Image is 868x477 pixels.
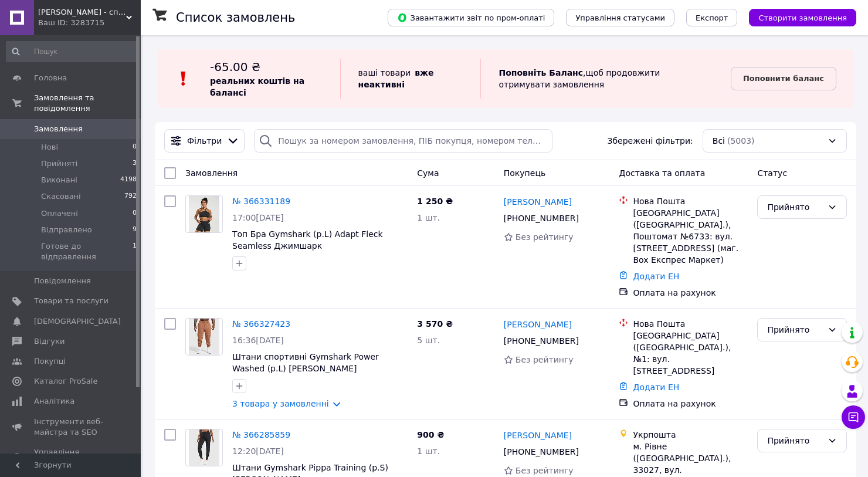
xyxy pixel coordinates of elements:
[41,225,92,235] span: Відправлено
[232,197,290,206] a: № 366331189
[504,196,572,208] a: [PERSON_NAME]
[232,399,329,408] a: 3 товара у замовленні
[417,336,440,345] span: 5 шт.
[124,191,137,202] span: 792
[737,12,856,22] a: Створити замовлення
[189,319,219,355] img: Фото товару
[38,18,141,28] div: Ваш ID: 3283715
[504,429,572,441] a: [PERSON_NAME]
[397,12,545,23] span: Завантажити звіт по пром-оплаті
[34,447,108,468] span: Управління сайтом
[504,214,579,223] span: [PHONE_NUMBER]
[633,398,748,410] div: Оплата на рахунок
[504,319,572,330] a: [PERSON_NAME]
[210,60,260,74] span: -65.00 ₴
[254,129,552,153] input: Пошук за номером замовлення, ПІБ покупця, номером телефону, Email, номером накладної
[232,336,284,345] span: 16:36[DATE]
[41,241,133,262] span: Готове до відправлення
[185,168,238,178] span: Замовлення
[38,7,126,18] span: Mandragora - спортивний одяг Gymshark
[176,11,295,25] h1: Список замовлень
[34,296,108,306] span: Товари та послуги
[713,135,725,147] span: Всі
[686,9,738,26] button: Експорт
[187,135,222,147] span: Фільтри
[41,191,81,202] span: Скасовані
[417,430,444,439] span: 900 ₴
[758,13,847,22] span: Створити замовлення
[619,168,705,178] span: Доставка та оплата
[480,59,730,99] div: , щоб продовжити отримувати замовлення
[185,318,223,356] a: Фото товару
[504,336,579,346] span: [PHONE_NUMBER]
[34,93,141,114] span: Замовлення та повідомлення
[696,13,728,22] span: Експорт
[133,208,137,219] span: 0
[232,319,290,329] a: № 366327423
[504,168,545,178] span: Покупець
[749,9,856,26] button: Створити замовлення
[417,446,440,456] span: 1 шт.
[767,434,823,447] div: Прийнято
[6,41,138,62] input: Пошук
[41,142,58,153] span: Нові
[388,9,554,26] button: Завантажити звіт по пром-оплаті
[516,355,574,364] span: Без рейтингу
[175,70,192,87] img: :exclamation:
[607,135,693,147] span: Збережені фільтри:
[210,76,304,97] b: реальних коштів на балансі
[185,195,223,233] a: Фото товару
[499,68,583,77] b: Поповніть Баланс
[34,396,74,407] span: Аналітика
[34,316,121,327] span: [DEMOGRAPHIC_DATA]
[727,136,755,146] span: (5003)
[133,241,137,262] span: 1
[566,9,674,26] button: Управління статусами
[633,330,748,377] div: [GEOGRAPHIC_DATA] ([GEOGRAPHIC_DATA].), №1: вул. [STREET_ADDRESS]
[757,168,787,178] span: Статус
[516,232,574,242] span: Без рейтингу
[767,201,823,214] div: Прийнято
[633,429,748,441] div: Укрпошта
[232,229,383,251] a: Топ Бра Gymshark (р.L) Adapt Fleck Seamless Джимшарк
[133,158,137,169] span: 3
[41,175,77,185] span: Виконані
[41,158,77,169] span: Прийняті
[34,417,108,438] span: Інструменти веб-майстра та SEO
[133,225,137,235] span: 9
[133,142,137,153] span: 0
[504,447,579,456] span: [PHONE_NUMBER]
[417,319,453,329] span: 3 570 ₴
[842,405,865,429] button: Чат з покупцем
[633,272,679,281] a: Додати ЕН
[232,213,284,222] span: 17:00[DATE]
[767,323,823,336] div: Прийнято
[232,352,379,373] a: Штани спортивні Gymshark Power Washed (р.L) [PERSON_NAME]
[417,197,453,206] span: 1 250 ₴
[633,287,748,299] div: Оплата на рахунок
[633,207,748,266] div: [GEOGRAPHIC_DATA] ([GEOGRAPHIC_DATA].), Поштомат №6733: вул. [STREET_ADDRESS] (маг. Box Експрес М...
[189,429,219,466] img: Фото товару
[633,318,748,330] div: Нова Пошта
[743,74,824,83] b: Поповнити баланс
[185,429,223,466] a: Фото товару
[120,175,137,185] span: 4198
[516,466,574,475] span: Без рейтингу
[232,446,284,456] span: 12:20[DATE]
[633,383,679,392] a: Додати ЕН
[189,196,219,232] img: Фото товару
[41,208,78,219] span: Оплачені
[34,73,67,83] span: Головна
[417,168,439,178] span: Cума
[34,356,66,367] span: Покупці
[575,13,665,22] span: Управління статусами
[731,67,836,90] a: Поповнити баланс
[417,213,440,222] span: 1 шт.
[232,430,290,439] a: № 366285859
[340,59,481,99] div: ваші товари
[34,376,97,387] span: Каталог ProSale
[34,276,91,286] span: Повідомлення
[34,124,83,134] span: Замовлення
